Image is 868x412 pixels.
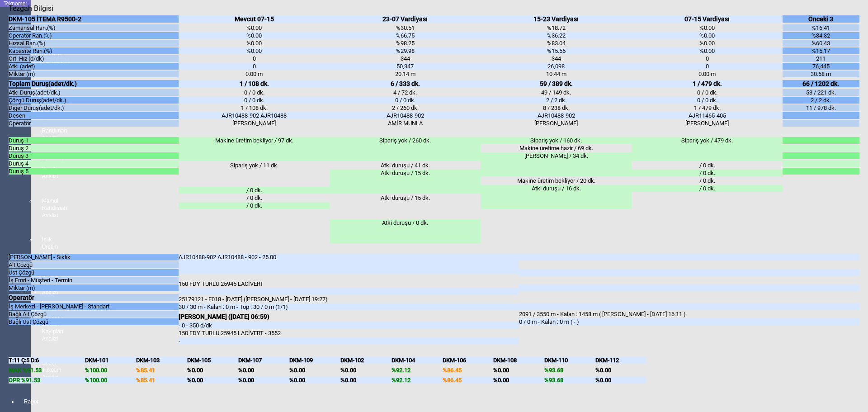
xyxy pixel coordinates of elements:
[179,296,519,303] div: 25179121 - E018 - [DATE] ([PERSON_NAME] - [DATE] 19:27)
[493,377,544,384] div: %0.00
[481,15,632,23] div: 15-23 Vardiyası
[783,15,859,23] div: Önceki 3
[783,104,859,111] div: 11 / 978 dk.
[481,40,632,47] div: %83.04
[481,104,632,111] div: 8 / 238 dk.
[179,55,330,62] div: 0
[481,80,632,87] div: 59 / 389 dk.
[330,15,481,23] div: 23-07 Vardiyası
[544,367,595,374] div: %93.68
[179,63,330,70] div: 0
[330,47,481,54] div: %29.98
[330,80,481,87] div: 6 / 333 dk.
[179,104,330,111] div: 1 / 108 dk.
[632,15,783,23] div: 07-15 Vardiyası
[443,377,494,384] div: %86.45
[9,97,179,104] div: Çözgü Duruş(adet/dk.)
[9,145,179,152] div: Duruş 2
[136,377,187,384] div: %85.41
[632,32,783,39] div: %0.00
[238,357,289,364] div: DKM-107
[783,97,859,104] div: 2 / 2 dk.
[179,330,519,336] div: 150 FDY TURLU 25945 LACİVERT - 3552
[783,24,859,31] div: %16.41
[632,104,783,111] div: 1 / 479 dk.
[330,104,481,111] div: 2 / 260 dk.
[289,367,340,374] div: %0.00
[632,185,783,192] div: / 0 dk.
[179,337,519,344] div: -
[9,152,179,159] div: Duruş 3
[9,254,179,260] div: [PERSON_NAME] - Sıklık
[9,24,179,31] div: Zamansal Ran.(%)
[443,367,494,374] div: %86.45
[330,89,481,96] div: 4 / 72 dk.
[9,4,57,13] div: Tezgah Bilgisi
[632,80,783,87] div: 1 / 479 dk.
[9,311,179,317] div: Bağlı Alt Çözgü
[179,24,330,31] div: %0.00
[179,120,330,127] div: [PERSON_NAME]
[632,71,783,77] div: 0.00 m
[493,367,544,374] div: %0.00
[330,24,481,31] div: %30.51
[632,162,783,169] div: / 0 dk.
[179,194,330,201] div: / 0 dk.
[9,137,179,144] div: Duruş 1
[179,32,330,39] div: %0.00
[85,377,136,384] div: %100.00
[330,219,481,243] div: Atki duruşu / 0 dk.
[595,367,646,374] div: %0.00
[330,71,481,77] div: 20.14 m
[544,357,595,364] div: DKM-110
[179,322,519,329] div: - 0 - 350 d/dk
[9,15,179,23] div: DKM-105 İTEMA R9500-2
[179,71,330,77] div: 0.00 m
[9,168,179,175] div: Duruş 5
[330,137,481,161] div: Sipariş yok / 260 dk.
[783,80,859,87] div: 66 / 1202 dk.
[136,367,187,374] div: %85.41
[481,32,632,39] div: %36.22
[9,303,179,310] div: İş Merkezi - [PERSON_NAME] - Standart
[179,89,330,96] div: 0 / 0 dk.
[9,40,179,47] div: Hızsal Ran.(%)
[179,112,330,119] div: AJR10488-902 AJR10488
[330,194,481,218] div: Atki duruşu / 15 dk.
[330,40,481,47] div: %98.25
[187,377,238,384] div: %0.00
[179,97,330,104] div: 0 / 0 dk.
[330,63,481,70] div: 50,347
[179,80,330,87] div: 1 / 108 dk.
[632,63,783,70] div: 0
[340,357,392,364] div: DKM-102
[187,367,238,374] div: %0.00
[179,313,519,320] div: [PERSON_NAME] ([DATE] 06:59)
[481,24,632,31] div: %18.72
[187,357,238,364] div: DKM-105
[632,47,783,54] div: %0.00
[330,120,481,127] div: AMİR MUNLA
[9,104,179,111] div: Diğer Duruş(adet/dk.)
[179,202,330,209] div: / 0 dk.
[481,145,632,152] div: Makine üretime hazir / 69 dk.
[9,71,179,77] div: Miktar (m)
[179,137,330,161] div: Makine üretim bekliyor / 97 dk.
[179,47,330,54] div: %0.00
[179,303,519,310] div: 30 / 30 m - Kalan : 0 m - Top : 30 / 0 m (1/1)
[481,185,632,209] div: Atki duruşu / 16 dk.
[136,357,187,364] div: DKM-103
[544,377,595,384] div: %93.68
[632,40,783,47] div: %0.00
[9,277,179,284] div: İş Emri - Müşteri - Termin
[179,187,330,194] div: / 0 dk.
[9,120,179,127] div: Operatör
[632,55,783,62] div: 0
[179,254,519,274] div: AJR10488-902 AJR10488 - 902 - 25.00
[9,357,85,364] div: T:11 Ç:5 D:6
[632,120,783,127] div: [PERSON_NAME]
[481,177,632,184] div: Makine üretim bekliyor / 20 dk.
[179,280,519,287] div: 150 FDY TURLU 25945 LACİVERT
[179,15,330,23] div: Mevcut 07-15
[85,357,136,364] div: DKM-101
